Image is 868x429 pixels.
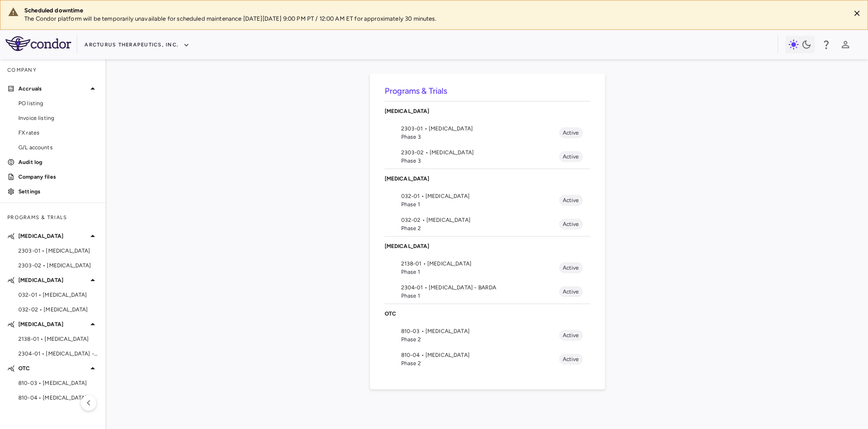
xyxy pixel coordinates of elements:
span: 032-02 • [MEDICAL_DATA] [401,216,559,224]
p: OTC [385,310,590,318]
span: Active [559,129,583,137]
p: [MEDICAL_DATA] [18,232,87,240]
span: Phase 1 [401,268,559,276]
span: Phase 2 [401,359,559,367]
span: 810-04 • [MEDICAL_DATA] [401,351,559,359]
p: [MEDICAL_DATA] [385,175,590,183]
h6: Programs & Trials [385,85,590,97]
li: 2303-01 • [MEDICAL_DATA]Phase 3Active [385,121,590,145]
span: 2303-01 • [MEDICAL_DATA] [18,247,98,255]
span: Phase 1 [401,200,559,209]
p: [MEDICAL_DATA] [385,242,590,250]
span: 2303-01 • [MEDICAL_DATA] [401,124,559,133]
span: Phase 3 [401,133,559,141]
div: Scheduled downtime [24,6,843,15]
span: Phase 3 [401,157,559,165]
div: [MEDICAL_DATA] [385,169,590,188]
li: 810-03 • [MEDICAL_DATA]Phase 2Active [385,323,590,347]
span: 2304-01 • [MEDICAL_DATA] - BARDA [18,350,98,358]
span: Active [559,264,583,272]
span: Active [559,152,583,161]
div: [MEDICAL_DATA] [385,102,590,121]
img: logo-full-SnFGN8VE.png [6,36,71,51]
span: Active [559,288,583,296]
span: G/L accounts [18,143,98,152]
span: 032-02 • [MEDICAL_DATA] [18,305,98,314]
div: [MEDICAL_DATA] [385,237,590,256]
span: Active [559,355,583,363]
span: Phase 2 [401,224,559,232]
p: The Condor platform will be temporarily unavailable for scheduled maintenance [DATE][DATE] 9:00 P... [24,15,843,23]
li: 032-01 • [MEDICAL_DATA]Phase 1Active [385,188,590,212]
li: 2138-01 • [MEDICAL_DATA]Phase 1Active [385,256,590,280]
span: 810-04 • [MEDICAL_DATA] [18,394,98,402]
button: Arcturus Therapeutics, Inc. [84,38,190,52]
span: Invoice listing [18,114,98,122]
p: Company files [18,173,98,181]
span: 2303-02 • [MEDICAL_DATA] [18,261,98,270]
p: Settings [18,187,98,196]
span: 810-03 • [MEDICAL_DATA] [401,327,559,335]
li: 032-02 • [MEDICAL_DATA]Phase 2Active [385,212,590,236]
span: 2304-01 • [MEDICAL_DATA] - BARDA [401,283,559,292]
div: OTC [385,304,590,323]
span: Active [559,220,583,228]
p: [MEDICAL_DATA] [18,276,87,284]
span: Active [559,331,583,339]
span: Active [559,196,583,204]
span: 2303-02 • [MEDICAL_DATA] [401,148,559,157]
p: [MEDICAL_DATA] [385,107,590,115]
li: 810-04 • [MEDICAL_DATA]Phase 2Active [385,347,590,371]
span: Phase 2 [401,335,559,344]
p: [MEDICAL_DATA] [18,320,87,328]
span: 2138-01 • [MEDICAL_DATA] [18,335,98,343]
span: 2138-01 • [MEDICAL_DATA] [401,260,559,268]
p: OTC [18,364,87,373]
button: Close [850,6,864,20]
p: Audit log [18,158,98,166]
li: 2303-02 • [MEDICAL_DATA]Phase 3Active [385,145,590,169]
p: Accruals [18,85,87,93]
span: 810-03 • [MEDICAL_DATA] [18,379,98,387]
li: 2304-01 • [MEDICAL_DATA] - BARDAPhase 1Active [385,280,590,304]
span: Phase 1 [401,292,559,300]
span: PO listing [18,99,98,107]
span: 032-01 • [MEDICAL_DATA] [401,192,559,200]
span: 032-01 • [MEDICAL_DATA] [18,291,98,299]
span: FX rates [18,129,98,137]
